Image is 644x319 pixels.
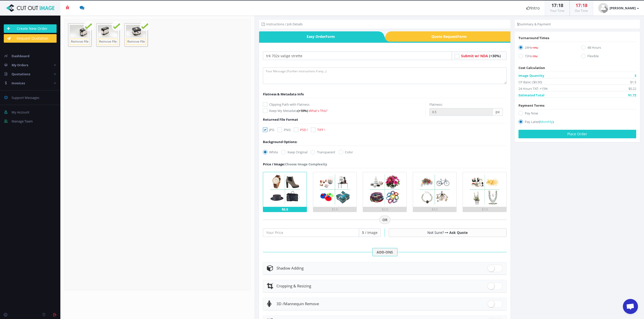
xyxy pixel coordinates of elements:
a: (+15%) [531,45,538,50]
span: 3 [634,73,636,78]
span: TIFF ! [317,127,325,132]
label: JPG [263,127,274,132]
li: Summary & Payment [517,22,551,27]
a: Create New Order [4,24,57,33]
a: (Monthly) [539,119,554,124]
a: Request Quotation [4,34,57,43]
span: Image Quantity [518,73,544,78]
a: Remove File [126,39,146,45]
span: (+15%) [531,46,538,49]
span: Estimated Total [518,93,544,98]
div: $2.0 [363,207,406,212]
span: My Orders [12,63,28,67]
label: Color [339,150,353,155]
span: CP Basic: ($0.50) [518,80,542,85]
span: Shadow Adding [276,266,304,271]
i: Form [326,34,335,39]
img: 1.png [268,172,302,207]
input: Your Order Title [263,51,452,60]
span: OR [379,216,390,224]
a: Remove File [70,39,90,45]
span: Quote Request [391,31,511,42]
label: Pay Now [518,111,636,117]
span: PSD ! [300,127,308,132]
img: Cut Out Image [4,4,57,12]
a: Remove File [98,39,118,45]
label: Transparent [311,150,335,155]
span: $0.22 [628,86,636,91]
label: 48 Hours [581,45,636,52]
div: Background Options: [263,139,297,144]
span: : [581,2,582,8]
span: Monthly [540,119,553,124]
small: Our Time [575,9,588,13]
span: Invoices [12,81,25,85]
small: Your Time [550,9,565,13]
span: 24 Hours TAT: +15% [518,86,548,91]
span: 3D / [276,301,284,306]
span: Payment Terms [518,103,544,108]
span: Not Sure? [427,230,444,235]
i: Form [457,34,467,39]
img: 3.png [368,172,402,207]
span: Easy Order [259,31,379,42]
span: Support Messages [12,95,39,100]
label: Keep My Metadata - [263,108,425,113]
span: (+10%) [298,108,308,113]
img: 2.png [317,172,352,207]
span: $1.72 [628,93,636,98]
div: Aprire la chat [623,299,638,314]
span: (+30%) [489,53,501,58]
label: 72H [518,53,574,60]
span: Dashboard [12,54,29,58]
a: Ask Quote [449,230,468,235]
a: Submit w/ NDA (+30%) [461,53,501,58]
span: Submit w/ NDA [461,53,488,58]
div: $1.0 [313,207,356,212]
span: Manage Team [12,119,33,123]
a: [PERSON_NAME] [593,1,644,16]
a: Easy OrderForm [259,31,379,42]
span: Price / Image: [263,162,285,166]
span: (-15%) [531,55,538,58]
span: $ / Image [359,228,381,237]
span: : [556,2,558,8]
span: 17 [551,2,556,8]
label: White [263,150,278,155]
a: Intro [521,1,545,16]
span: Cropping & Resizing [276,283,311,288]
span: px [493,108,503,116]
img: 5.png [467,172,502,207]
img: user_default.jpg [598,3,608,13]
span: Returned File Format [263,117,298,122]
strong: [PERSON_NAME] [610,6,636,10]
span: 18 [558,2,563,8]
span: ADD-ONS [372,248,397,257]
span: $1.5 [630,80,636,85]
label: Keep Original [281,150,307,155]
span: Cost Calculation [518,66,545,70]
button: Place Order [518,130,636,138]
span: My Account [12,110,29,114]
span: Flatness & Metadata Info [263,92,304,96]
div: $7.0 [463,207,506,212]
a: Quote RequestForm [391,31,511,42]
span: 17 [576,2,581,8]
span: Mannequin Remove [276,301,319,306]
a: What's This? [309,108,328,113]
span: 18 [582,2,587,8]
label: Clipping Path with Flatness [263,102,425,107]
span: Quotations [12,72,30,76]
label: PNG [277,127,291,132]
a: (-15%) [531,54,538,58]
div: Choose Image Complexity [263,162,327,167]
label: Flatness: [429,102,442,107]
img: 4.png [417,172,452,207]
label: Pay Later [518,119,636,126]
input: Your Price [263,228,359,237]
li: Instructions / Job Details [262,22,303,27]
label: 24H [518,45,574,52]
label: Flexible [581,53,636,60]
div: $3.5 [413,207,456,212]
span: Turnaround Times [518,36,549,40]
